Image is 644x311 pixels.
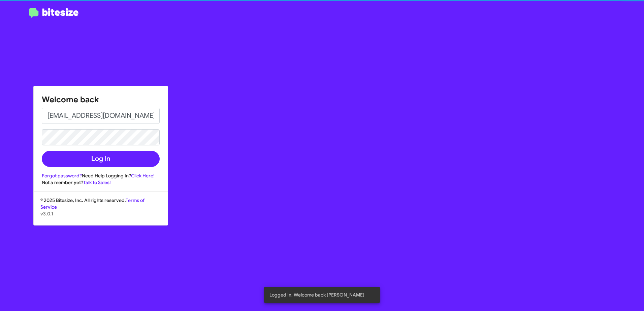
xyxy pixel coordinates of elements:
p: v3.0.1 [40,210,161,217]
a: Terms of Service [40,197,144,210]
h1: Welcome back [42,94,160,105]
span: Logged In. Welcome back [PERSON_NAME] [269,291,364,298]
input: Email address [42,108,160,124]
div: Not a member yet? [42,179,160,186]
a: Forgot password? [42,173,82,179]
div: © 2025 Bitesize, Inc. All rights reserved. [34,197,168,225]
div: Need Help Logging In? [42,172,160,179]
a: Click Here! [131,173,155,179]
a: Talk to Sales! [83,179,111,185]
button: Log In [42,151,160,167]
